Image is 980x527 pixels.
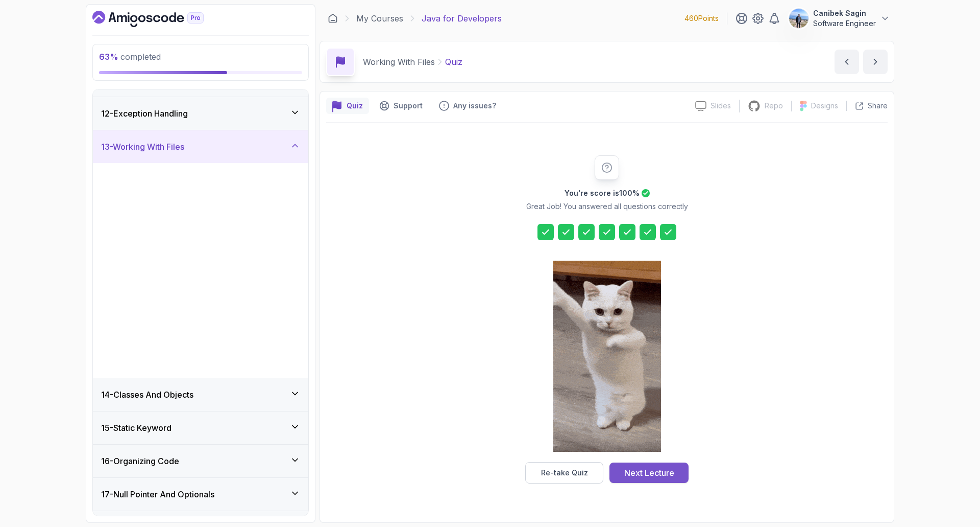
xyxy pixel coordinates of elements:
[624,467,674,479] div: Next Lecture
[553,261,661,452] img: cool-cat
[525,462,603,484] button: Re-take Quiz
[101,107,188,120] h3: 12 - Exception Handling
[789,9,808,28] img: user profile image
[93,97,308,130] button: 12-Exception Handling
[373,98,429,114] button: Support button
[541,468,588,478] div: Re-take Quiz
[363,56,435,68] p: Working With Files
[101,455,179,467] h3: 16 - Organizing Code
[565,188,640,198] h2: You're score is 100 %
[93,411,308,444] button: 15-Static Keyword
[811,101,838,111] p: Designs
[99,52,118,62] span: 63 %
[835,50,859,74] button: previous content
[710,101,731,111] p: Slides
[813,8,876,18] p: Canibek Sagin
[789,8,890,29] button: user profile imageCanibek SaginSoftware Engineer
[92,11,227,27] a: Dashboard
[99,52,161,62] span: completed
[328,13,338,24] a: Dashboard
[93,130,308,163] button: 13-Working With Files
[453,101,496,111] p: Any issues?
[356,12,403,25] a: My Courses
[765,101,783,111] p: Repo
[445,56,462,68] p: Quiz
[433,98,502,114] button: Feedback button
[863,50,888,74] button: next content
[326,98,369,114] button: quiz button
[813,18,876,29] p: Software Engineer
[101,488,214,500] h3: 17 - Null Pointer And Optionals
[422,12,502,25] p: Java for Developers
[101,422,171,434] h3: 15 - Static Keyword
[101,388,193,401] h3: 14 - Classes And Objects
[526,201,688,212] p: Great Job! You answered all questions correctly
[101,141,184,153] h3: 13 - Working With Files
[846,101,888,111] button: Share
[868,101,888,111] p: Share
[93,445,308,477] button: 16-Organizing Code
[93,378,308,411] button: 14-Classes And Objects
[609,463,689,483] button: Next Lecture
[684,13,719,24] p: 460 Points
[93,478,308,511] button: 17-Null Pointer And Optionals
[394,101,423,111] p: Support
[347,101,363,111] p: Quiz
